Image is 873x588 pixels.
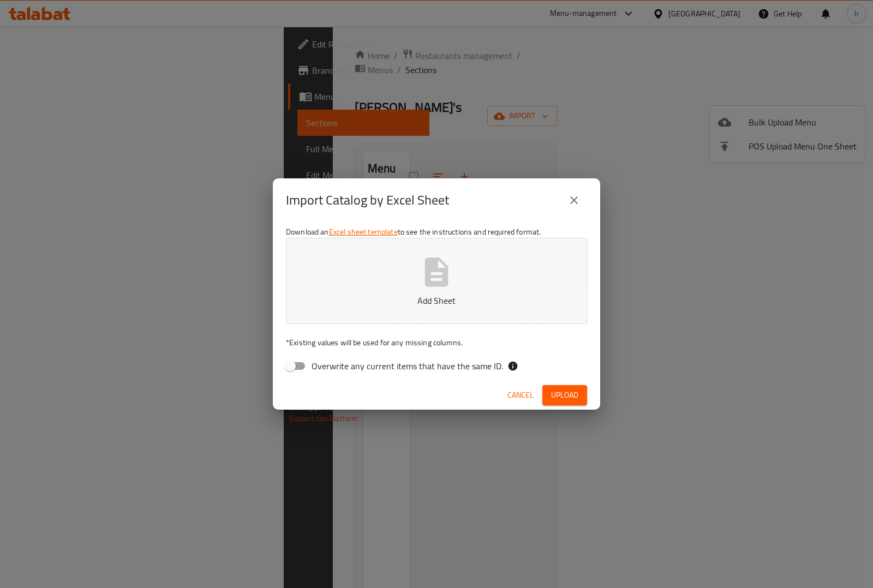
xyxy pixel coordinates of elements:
button: Cancel [503,385,538,405]
p: Add Sheet [303,294,570,307]
div: Download an to see the instructions and required format. [273,222,600,380]
p: Existing values will be used for any missing columns. [286,337,587,348]
button: close [561,187,587,213]
button: Add Sheet [286,238,587,324]
button: Upload [542,385,587,405]
a: Excel sheet template [329,225,398,239]
span: Overwrite any current items that have the same ID. [312,359,503,373]
svg: If the overwrite option isn't selected, then the items that match an existing ID will be ignored ... [507,361,518,371]
span: Cancel [507,388,534,402]
h2: Import Catalog by Excel Sheet [286,191,449,209]
span: Upload [551,388,578,402]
